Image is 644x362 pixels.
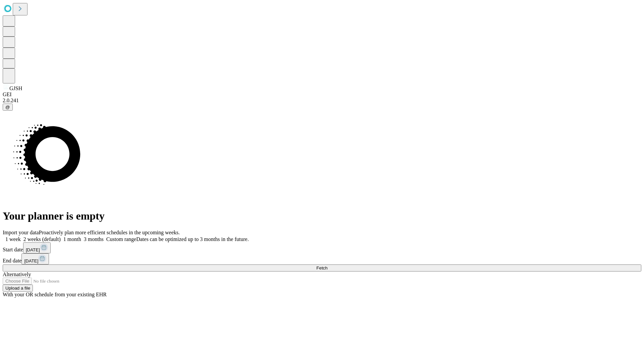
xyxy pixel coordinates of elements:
div: 2.0.241 [3,98,641,104]
span: GJSH [9,85,22,91]
span: [DATE] [26,247,40,252]
span: 1 month [63,236,81,242]
span: 1 week [5,236,21,242]
span: Import your data [3,230,39,235]
span: 2 weeks (default) [23,236,61,242]
span: Dates can be optimized up to 3 months in the future. [136,236,249,242]
button: Upload a file [3,285,33,292]
span: With your OR schedule from your existing EHR [3,292,107,297]
span: Fetch [316,265,327,270]
span: Custom range [106,236,136,242]
span: Proactively plan more efficient schedules in the upcoming weeks. [39,230,180,235]
span: 3 months [84,236,104,242]
div: End date [3,253,641,264]
div: Start date [3,242,641,253]
span: Alternatively [3,271,31,277]
button: [DATE] [21,253,49,264]
span: @ [5,105,10,110]
button: [DATE] [23,242,51,253]
span: [DATE] [24,258,38,263]
div: GEI [3,92,641,98]
h1: Your planner is empty [3,210,641,222]
button: Fetch [3,264,641,271]
button: @ [3,104,13,111]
